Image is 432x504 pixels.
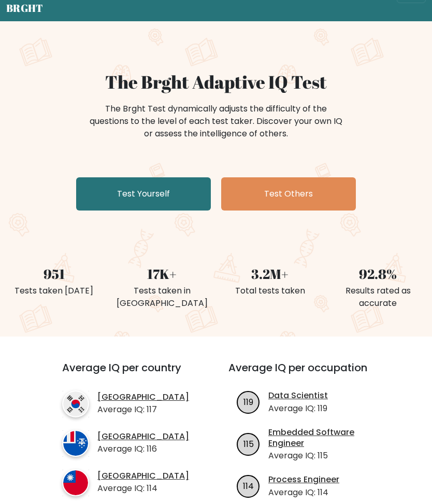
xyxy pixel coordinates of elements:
[268,450,382,462] p: Average IQ: 115
[76,177,211,211] a: Test Yourself
[330,285,426,310] div: Results rated as accurate
[97,482,189,495] p: Average IQ: 114
[243,396,253,408] text: 119
[97,471,189,482] a: [GEOGRAPHIC_DATA]
[97,431,189,442] a: [GEOGRAPHIC_DATA]
[97,392,189,403] a: [GEOGRAPHIC_DATA]
[268,402,328,415] p: Average IQ: 119
[97,443,189,455] p: Average IQ: 116
[6,2,44,15] h5: BRGHT
[268,474,339,485] a: Process Engineer
[268,390,328,401] a: Data Scientist
[243,438,254,450] text: 115
[268,427,382,449] a: Embedded Software Engineer
[221,177,356,211] a: Test Others
[114,264,210,285] div: 17K+
[62,390,89,417] img: country
[330,264,426,285] div: 92.8%
[97,403,189,416] p: Average IQ: 117
[268,486,339,499] p: Average IQ: 114
[243,480,254,492] text: 114
[6,285,102,297] div: Tests taken [DATE]
[62,361,191,386] h3: Average IQ per country
[6,71,426,92] h1: The Brght Adaptive IQ Test
[222,264,318,285] div: 3.2M+
[87,103,345,140] div: The Brght Test dynamically adjusts the difficulty of the questions to the level of each test take...
[114,285,210,310] div: Tests taken in [GEOGRAPHIC_DATA]
[222,285,318,297] div: Total tests taken
[228,361,382,386] h3: Average IQ per occupation
[6,264,102,285] div: 951
[62,469,89,496] img: country
[62,430,89,457] img: country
